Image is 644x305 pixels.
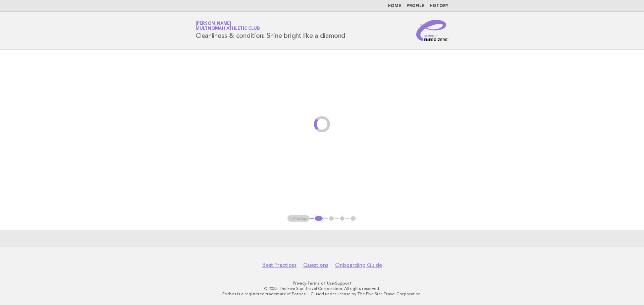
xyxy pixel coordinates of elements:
[388,4,401,8] a: Home
[196,27,260,31] span: Multnomah Athletic Club
[335,281,352,286] a: Support
[196,21,260,31] a: [PERSON_NAME]Multnomah Athletic Club
[407,4,424,8] a: Profile
[196,22,345,39] h1: Cleanliness & condition: Shine bright like a diamond
[416,20,448,41] img: Service Energizers
[117,291,527,297] p: Forbes is a registered trademark of Forbes LLC used under license by The Five Star Travel Corpora...
[307,281,334,286] a: Terms of Use
[117,286,527,291] p: © 2025 The Five Star Travel Corporation. All rights reserved.
[293,281,306,286] a: Privacy
[117,281,527,286] p: · ·
[430,4,448,8] a: History
[262,262,297,269] a: Best Practices
[335,262,382,269] a: Onboarding Guide
[303,262,328,269] a: Questions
